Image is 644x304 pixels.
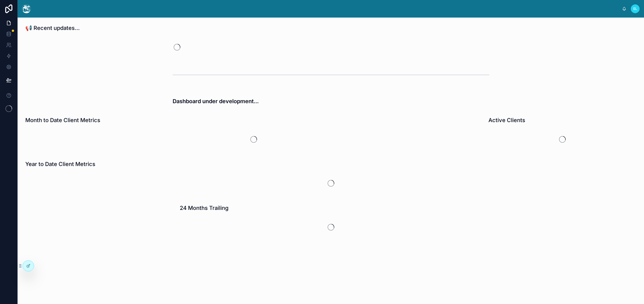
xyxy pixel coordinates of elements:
h1: 24 Months Trailing [180,204,228,212]
h1: 📢 Recent updates... [25,24,80,32]
h1: Month to Date Client Metrics [25,116,100,124]
h1: Year to Date Client Metrics [25,160,95,168]
span: EL [633,7,637,11]
h3: Dashboard under development... [173,97,489,105]
img: App logo [22,4,31,13]
h1: Active Clients [488,116,525,124]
